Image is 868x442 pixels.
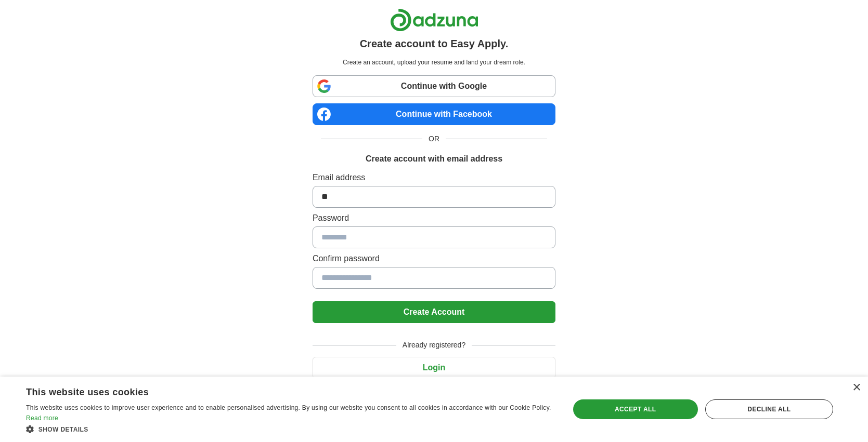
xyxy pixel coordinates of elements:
button: Create Account [313,301,555,323]
a: Login [313,363,555,372]
label: Confirm password [313,252,555,265]
div: Decline all [705,399,833,419]
div: Close [852,384,860,392]
h1: Create account with email address [366,153,502,165]
button: Login [313,357,555,379]
span: This website uses cookies to improve user experience and to enable personalised advertising. By u... [26,404,551,411]
div: This website uses cookies [26,383,527,398]
span: OR [422,133,446,144]
img: Adzuna logo [390,8,478,32]
h1: Create account to Easy Apply. [360,36,509,51]
label: Email address [313,171,555,184]
div: Show details [26,424,553,434]
a: Continue with Facebook [313,103,555,125]
a: Read more, opens a new window [26,414,58,422]
label: Password [313,212,555,224]
span: Already registered? [396,340,472,351]
p: Create an account, upload your resume and land your dream role. [315,58,553,67]
div: Accept all [573,399,698,419]
a: Continue with Google [313,75,555,97]
span: Show details [38,426,88,433]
